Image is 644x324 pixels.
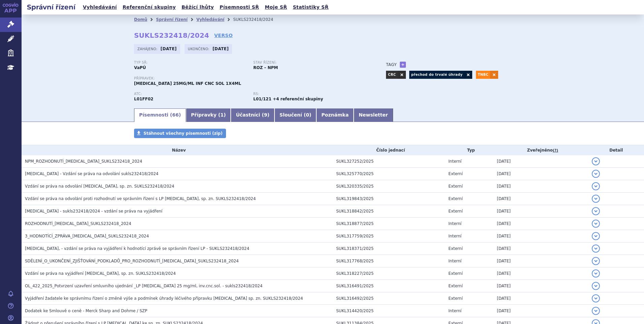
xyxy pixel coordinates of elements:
span: Dodatek ke Smlouvě o ceně - Merck Sharp and Dohme / SZP [25,309,147,313]
span: Zahájeno: [137,46,159,52]
td: [DATE] [493,205,588,218]
a: VERSO [214,32,233,39]
a: Sloučení (0) [275,108,316,122]
a: Přípravky (1) [186,108,231,122]
li: SUKLS232418/2024 [233,14,282,25]
span: Stáhnout všechny písemnosti (zip) [143,131,223,136]
a: Newsletter [354,108,393,122]
span: SDĚLENÍ_O_UKONČENÍ_ZJIŠŤOVÁNÍ_PODKLADŮ_PRO_ROZHODNUTÍ_KEYTRUDA_SUKLS232418_2024 [25,259,239,263]
p: ATC: [134,92,247,96]
button: detail [592,257,600,265]
strong: +4 referenční skupiny [273,97,323,101]
strong: SUKLS232418/2024 [134,31,209,39]
strong: [DATE] [161,46,177,51]
span: Externí [448,209,462,214]
a: Moje SŘ [263,3,289,12]
td: SUKL319843/2025 [333,193,445,205]
td: SUKL318842/2025 [333,205,445,218]
a: Poznámka [316,108,354,122]
a: Statistiky SŘ [291,3,330,12]
strong: PEMBROLIZUMAB [134,97,153,101]
td: [DATE] [493,155,588,168]
a: Vyhledávání [196,17,224,22]
span: Interní [448,159,461,164]
td: SUKL318371/2025 [333,242,445,255]
span: Ukončeno: [188,46,211,52]
a: Vyhledávání [81,3,119,12]
p: Typ SŘ: [134,61,247,65]
th: Číslo jednací [333,145,445,155]
td: SUKL316491/2025 [333,280,445,292]
td: SUKL320335/2025 [333,180,445,193]
strong: pembrolizumab [253,97,271,101]
strong: VaPÚ [134,65,146,70]
a: + [400,62,406,68]
span: 1 [220,112,224,118]
a: Stáhnout všechny písemnosti (zip) [134,129,226,138]
td: [DATE] [493,255,588,267]
span: 3_HODNOTÍCÍ_ZPRÁVA_KEYTRUDA_SUKLS232418_2024 [25,234,149,238]
a: Správní řízení [156,17,188,22]
span: OL_422_2025_Potvrzení uzavření smluvního ujednání _LP KEYTRUDA 25 mg/ml, inv.cnc.sol. - sukls2324... [25,284,262,288]
td: [DATE] [493,193,588,205]
span: Interní [448,234,461,238]
td: [DATE] [493,292,588,305]
td: [DATE] [493,180,588,193]
td: SUKL314420/2025 [333,305,445,317]
span: Keytruda, - vzdání se práva na vyjádření k hodnotící zprávě se správním řízení LP - SUKLS232418/2024 [25,246,249,251]
a: Účastníci (9) [231,108,274,122]
button: detail [592,220,600,228]
td: [DATE] [493,242,588,255]
span: KEYTRUDA - Vzdání se práva na odvolání sukls232418/2024 [25,171,158,176]
td: [DATE] [493,168,588,180]
p: RS: [253,92,366,96]
span: Externí [448,246,462,251]
p: Stav řízení: [253,61,366,65]
button: detail [592,282,600,290]
h2: Správní řízení [22,2,81,12]
button: detail [592,170,600,178]
th: Detail [588,145,644,155]
span: Externí [448,284,462,288]
span: 9 [264,112,267,118]
span: Interní [448,221,461,226]
button: detail [592,157,600,165]
a: Písemnosti SŘ [218,3,261,12]
a: Písemnosti (66) [134,108,186,122]
span: Externí [448,196,462,201]
a: CRC [386,71,398,79]
p: Přípravek: [134,76,373,80]
td: SUKL318877/2025 [333,218,445,230]
button: detail [592,245,600,253]
span: Externí [448,184,462,189]
button: detail [592,307,600,315]
td: SUKL317759/2025 [333,230,445,242]
td: SUKL316492/2025 [333,292,445,305]
button: detail [592,269,600,278]
td: [DATE] [493,230,588,242]
th: Zveřejněno [493,145,588,155]
button: detail [592,207,600,215]
th: Typ [445,145,493,155]
span: Externí [448,271,462,276]
span: Vzdání se práva na vyjádření KEYTRUDA, sp. zn. SUKLS232418/2024 [25,271,176,276]
td: SUKL318227/2025 [333,267,445,280]
td: [DATE] [493,267,588,280]
td: SUKL317768/2025 [333,255,445,267]
span: 66 [172,112,179,118]
strong: ROZ – NPM [253,65,278,70]
span: Externí [448,296,462,301]
button: detail [592,232,600,240]
span: Vyjádření žadatele ke správnímu řízení o změně výše a podmínek úhrady léčivého přípravku KEYTRUDA... [25,296,303,301]
span: NPM_ROZHODNUTÍ_KEYTRUDA_SUKLS232418_2024 [25,159,142,164]
span: KEYTRUDA - sukls232418/2024 - vzdání se práva na vyjádření [25,209,162,214]
h3: Tagy [386,61,397,69]
span: [MEDICAL_DATA] 25MG/ML INF CNC SOL 1X4ML [134,81,241,86]
a: přechod do trvalé úhrady [409,71,464,79]
button: detail [592,182,600,190]
button: detail [592,294,600,302]
td: [DATE] [493,305,588,317]
strong: [DATE] [213,46,229,51]
abbr: (?) [553,148,558,153]
th: Název [22,145,333,155]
